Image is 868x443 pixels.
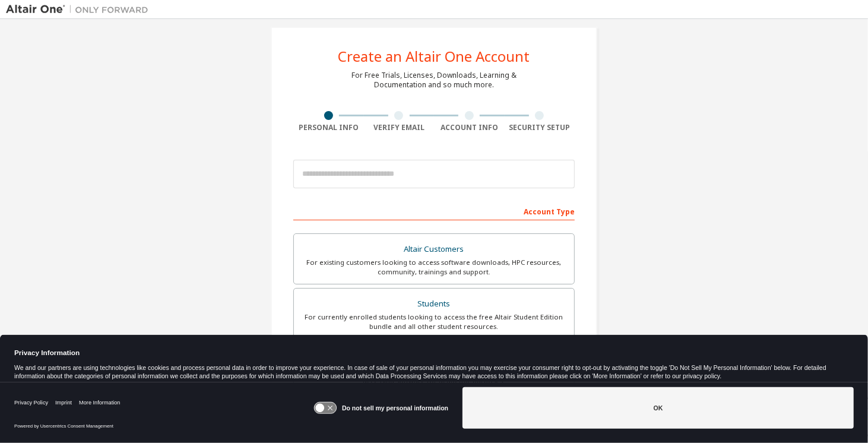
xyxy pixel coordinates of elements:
img: Altair One [6,4,154,15]
div: Account Info [434,123,505,132]
div: Personal Info [293,123,364,132]
div: Create an Altair One Account [338,49,530,64]
div: For currently enrolled students looking to access the free Altair Student Edition bundle and all ... [301,312,567,331]
div: Students [301,296,567,312]
div: Altair Customers [301,241,567,258]
div: For Free Trials, Licenses, Downloads, Learning & Documentation and so much more. [351,71,517,90]
div: For existing customers looking to access software downloads, HPC resources, community, trainings ... [301,258,567,277]
div: Security Setup [505,123,575,132]
div: Account Type [293,201,575,220]
div: Verify Email [364,123,435,132]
